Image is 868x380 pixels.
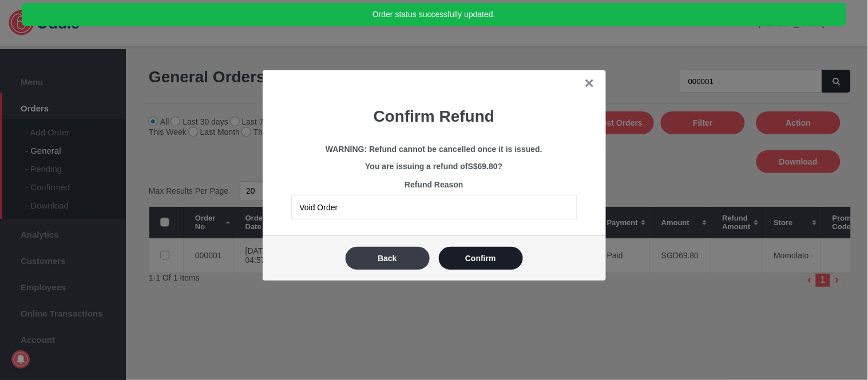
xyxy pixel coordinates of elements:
[584,77,594,91] a: ✕
[478,162,498,171] span: 69.80
[280,107,589,126] h1: Confirm Refund
[291,195,577,219] input: Key in reason for refund. Eg. Void Order
[291,162,577,171] div: You are issuing a refund of ?
[291,145,577,154] p: WARNING: Refund cannot be cancelled once it is issued.
[468,162,478,171] span: S$
[439,247,523,270] button: Confirm
[346,247,430,270] button: Back
[286,171,583,225] div: Refund Reason
[22,3,846,26] div: Order status successfully updated.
